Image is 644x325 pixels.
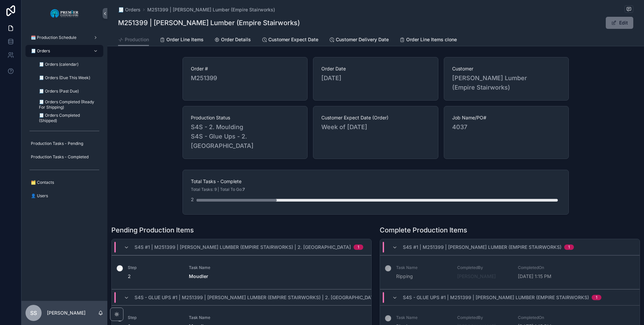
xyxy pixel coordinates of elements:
span: Customer Delivery Date [336,36,389,43]
div: 1 [568,245,570,250]
a: 🧾 Orders (calendar) [34,58,103,70]
span: Production Tasks - Completed [31,154,89,160]
div: 1 [358,245,359,250]
span: Step [128,265,181,270]
strong: 7 [243,187,245,192]
a: Customer Delivery Date [329,34,389,47]
span: 2 [128,273,181,280]
span: Order Line Items clone [406,36,457,43]
button: Edit [606,17,633,29]
strong: Moudler [189,273,208,279]
span: Job Name/PO# [452,114,560,121]
a: [PERSON_NAME] [457,273,496,280]
span: S4S - Glue Ups #1 | M251399 | [PERSON_NAME] Lumber (Empire Stairworks) [403,294,589,301]
span: CompletedBy [457,315,510,320]
span: 🧾 Orders (Due This Week) [39,75,90,80]
span: S4S - Glue Ups #1 | M251399 | [PERSON_NAME] Lumber (Empire Stairworks) | 2. [GEOGRAPHIC_DATA] [135,294,378,301]
h1: M251399 | [PERSON_NAME] Lumber (Empire Stairworks) [118,18,300,28]
span: Step [128,315,181,320]
span: Task Name [396,315,449,320]
a: 🧾 Orders Completed (Shipped) [34,112,103,124]
span: [DATE] [321,73,430,83]
a: M251399 | [PERSON_NAME] Lumber (Empire Stairworks) [147,6,275,13]
span: Production Tasks - Pending [31,141,83,146]
span: 4037 [452,122,560,132]
span: Total Tasks - Complete [191,178,560,185]
a: 👤 Users [25,190,103,202]
span: Order Date [321,65,430,72]
span: 🗓️ Production Schedule [31,35,76,40]
span: Customer Expect Date [268,36,318,43]
span: CompletedOn [518,315,571,320]
h1: Pending Production Items [111,225,194,235]
span: Order Line Items [166,36,204,43]
span: CompletedBy [457,265,510,270]
span: Customer [452,65,560,72]
span: CompletedOn [518,265,571,270]
img: App logo [50,8,79,19]
a: Order Details [214,34,251,47]
span: Order # [191,65,299,72]
span: Production [125,36,149,43]
span: M251399 [191,73,299,83]
span: Task Name [189,265,364,270]
div: 2 [191,193,194,206]
a: Customer Expect Date [262,34,318,47]
span: Total Tasks: 9 | Total To Go: [191,187,245,192]
span: Task Name [189,315,364,320]
span: 👤 Users [31,193,48,199]
a: Order Line Items clone [399,34,457,47]
span: S4S #1 | M251399 | [PERSON_NAME] Lumber (Empire Stairworks) [403,244,561,251]
a: Order Line Items [160,34,204,47]
div: scrollable content [21,27,107,211]
span: Task Name [396,265,449,270]
span: SS [30,309,37,317]
span: 🧾 Orders (calendar) [39,62,78,67]
span: S4S - 2. Moulding S4S - Glue Ups - 2. [GEOGRAPHIC_DATA] [191,122,299,151]
span: Week of [DATE] [321,122,430,132]
a: 🗓️ Production Schedule [25,32,103,44]
h1: Complete Production Items [380,225,467,235]
a: 🧾 Orders Completed (Ready For Shipping) [34,99,103,111]
span: 🧾 Orders (Past Due) [39,89,79,94]
span: 🧾 Orders [31,48,50,54]
a: 🗂️ Contacts [25,176,103,188]
span: 🗂️ Contacts [31,180,54,185]
div: 1 [596,295,597,300]
a: 🧾 Orders [118,6,141,13]
a: 🧾 Orders (Due This Week) [34,72,103,84]
a: 🧾 Orders [25,45,103,57]
span: 🧾 Orders Completed (Ready For Shipping) [39,99,97,110]
span: [PERSON_NAME] Lumber (Empire Stairworks) [452,73,560,92]
a: 🧾 Orders (Past Due) [34,85,103,97]
span: Customer Expect Date (Order) [321,114,430,121]
a: Production Tasks - Pending [25,138,103,150]
a: Production Tasks - Completed [25,151,103,163]
span: [DATE] 1:15 PM [518,273,571,280]
span: Production Status [191,114,299,121]
span: Ripping [396,273,449,280]
a: Production [118,34,149,46]
span: Order Details [221,36,251,43]
span: 🧾 Orders Completed (Shipped) [39,113,97,123]
span: S4S #1 | M251399 | [PERSON_NAME] Lumber (Empire Stairworks) | 2. [GEOGRAPHIC_DATA] [135,244,351,251]
p: [PERSON_NAME] [47,310,86,316]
